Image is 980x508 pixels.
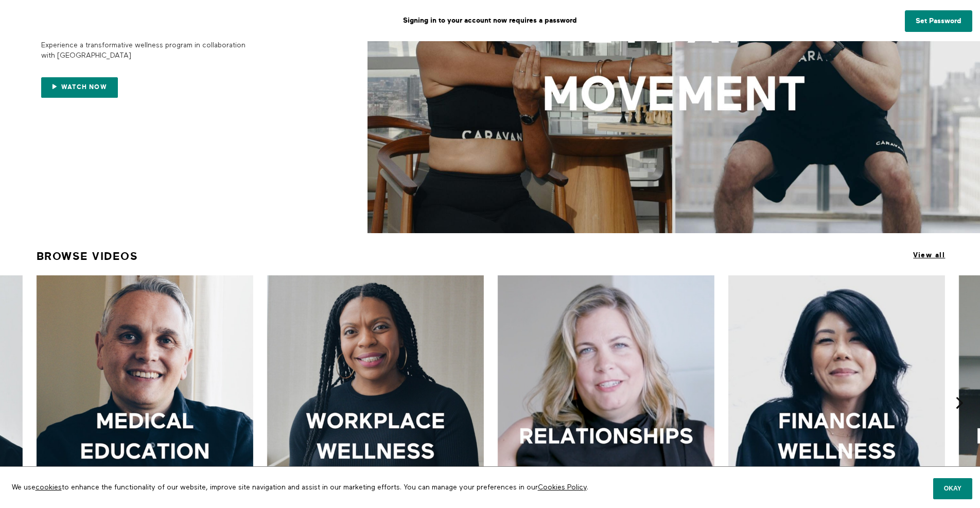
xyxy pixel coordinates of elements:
p: Signing in to your account now requires a password [8,8,972,33]
a: Cookies Policy [538,484,587,491]
a: cookies [36,484,62,491]
p: We use to enhance the functionality of our website, improve site navigation and assist in our mar... [4,475,773,500]
a: View all [913,251,945,259]
a: Set Password [905,10,972,32]
button: Okay [933,478,972,499]
a: Browse Videos [37,246,138,267]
